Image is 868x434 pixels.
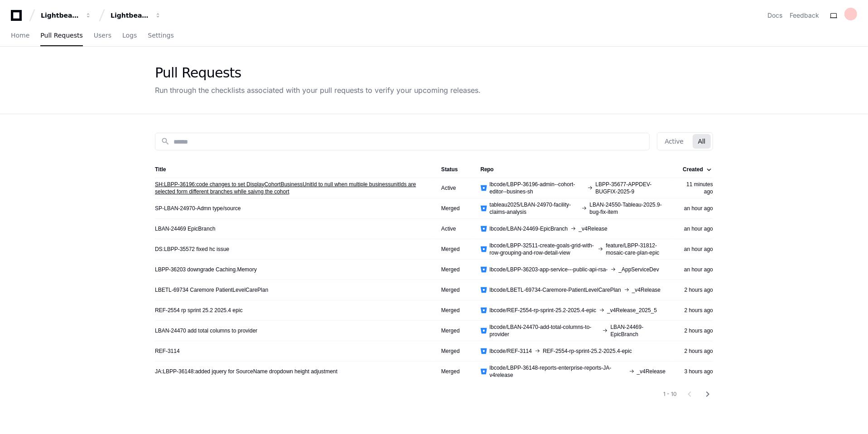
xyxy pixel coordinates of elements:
span: feature/LBPP-31812-mosaic-care-plan-epic [606,242,665,256]
span: Settings [148,33,174,38]
a: LBPP-36203 downgrade Caching.Memory [155,266,257,273]
div: 2 hours ago [680,327,713,334]
div: an hour ago [680,266,713,273]
a: Home [11,25,29,46]
div: Created [683,166,711,173]
a: SP-LBAN-24970-Admn type/source [155,205,241,212]
div: Merged [441,307,466,314]
div: Title [155,166,427,173]
a: Settings [148,25,174,46]
button: Lightbeam Health Solutions [107,7,165,24]
div: Active [441,225,466,232]
div: Merged [441,368,466,375]
span: _v4Release [579,225,607,232]
span: REF-2554-rp-sprint-25.2-2025.4-epic [543,347,632,355]
div: Lightbeam Health [41,11,80,20]
div: Merged [441,286,466,294]
button: Active [659,134,689,149]
span: _v4Release [637,368,665,375]
div: Run through the checklists associated with your pull requests to verify your upcoming releases. [155,85,481,96]
span: Home [11,33,29,38]
span: LBPP-35677-APPDEV-BUGFIX-2025-9 [595,181,665,195]
span: lbcode/REF-3114 [490,347,532,355]
button: Feedback [790,11,819,20]
div: Merged [441,246,466,253]
a: REF-2554 rp sprint 25.2 2025.4 epic [155,307,242,314]
a: Logs [122,25,137,46]
div: 11 minutes ago [680,181,713,195]
a: LBAN-24470 add total columns to provider [155,327,257,334]
div: 2 hours ago [680,347,713,355]
button: Lightbeam Health [37,7,95,24]
span: LBAN-24469-EpicBranch [611,323,665,338]
div: Active [441,184,466,192]
a: DS:LBPP-35572 fixed hc issue [155,246,229,253]
span: Users [94,33,111,38]
span: Logs [122,33,137,38]
div: 1 - 10 [663,391,677,398]
div: Created [683,166,703,173]
a: LBAN-24469 EpicBranch [155,225,215,232]
div: an hour ago [680,246,713,253]
span: lbcode/LBETL-69734-Caremore-PatientLevelCarePlan [490,286,621,294]
span: lbcode/LBPP-32511-create-goals-grid-with-row-grouping-and-row-detail-view [490,242,595,256]
span: lbcode/LBPP-36148-reports-enterprise-reports-JA-v4release [490,364,626,379]
a: SH:LBPP-36196:code changes to set DisplayCohortBusinessUnitId to null when multiple businessunitI... [155,181,427,195]
button: All [693,134,711,149]
div: 3 hours ago [680,368,713,375]
a: JA:LBPP-36148:added jquery for SourceName dropdown height adjustment [155,368,338,375]
div: Pull Requests [155,65,481,81]
a: Users [94,25,111,46]
mat-icon: search [161,137,170,146]
th: Repo [473,161,673,178]
div: Merged [441,205,466,212]
div: Status [441,166,466,173]
span: _v4Release [632,286,661,294]
span: tableau2025/LBAN-24970-facility-claims-analysis [490,201,579,216]
a: REF-3114 [155,347,180,355]
a: Docs [767,11,782,20]
div: Title [155,166,166,173]
span: LBAN-24550-Tableau-2025.9-bug-fix-item [589,201,665,216]
span: lbcode/LBPP-36203-app-service---public-api-rsa- [490,266,608,273]
div: Status [441,166,458,173]
a: Pull Requests [40,25,82,46]
div: Merged [441,266,466,273]
span: lbcode/LBPP-36196-admin--cohort-editor--busines-sh [490,181,585,195]
div: an hour ago [680,225,713,232]
a: LBETL-69734 Caremore PatientLevelCarePlan [155,286,268,294]
div: 2 hours ago [680,286,713,294]
div: 2 hours ago [680,307,713,314]
div: Lightbeam Health Solutions [111,11,149,20]
mat-icon: chevron_right [702,389,713,400]
span: lbcode/REF-2554-rp-sprint-25.2-2025.4-epic [490,307,596,314]
span: Pull Requests [40,33,82,38]
div: Merged [441,347,466,355]
span: _AppServiceDev [618,266,659,273]
span: _v4Release_2025_5 [607,307,657,314]
div: Merged [441,327,466,334]
span: lbcode/LBAN-24469-EpicBranch [490,225,568,232]
span: lbcode/LBAN-24470-add-total-columns-to-provider [490,323,600,338]
div: an hour ago [680,205,713,212]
